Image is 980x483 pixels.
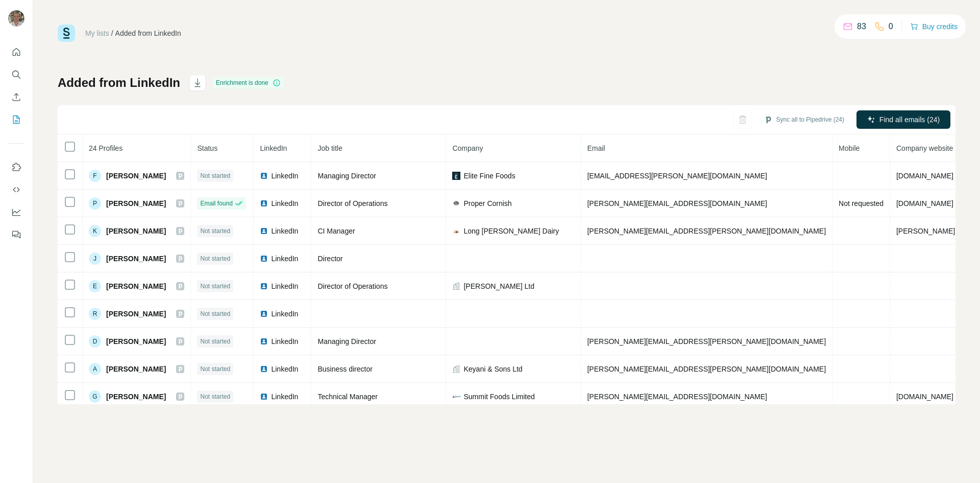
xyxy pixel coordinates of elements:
span: LinkedIn [271,254,298,264]
h1: Added from LinkedIn [58,75,180,91]
span: [PERSON_NAME] [106,364,166,374]
span: Find all emails (24) [879,114,940,125]
span: Technical Manager [317,393,378,401]
button: Use Surfe on LinkedIn [8,158,24,176]
img: LinkedIn logo [260,282,268,290]
span: LinkedIn [271,281,298,291]
a: My lists [85,29,109,37]
span: Email found [200,199,232,208]
span: Elite Fine Foods [463,171,515,181]
span: Long [PERSON_NAME] Dairy [463,226,559,236]
img: LinkedIn logo [260,365,268,373]
button: Sync all to Pipedrive (24) [757,112,851,127]
span: LinkedIn [271,392,298,402]
span: Company [452,144,483,152]
span: [PERSON_NAME][EMAIL_ADDRESS][PERSON_NAME][DOMAIN_NAME] [587,337,826,346]
button: Enrich CSV [8,88,24,106]
span: Keyani & Sons Ltd [463,364,522,374]
span: Job title [317,144,342,152]
span: [PERSON_NAME] [106,171,166,181]
div: P [89,197,101,210]
span: [PERSON_NAME] [106,281,166,291]
p: 0 [889,20,893,33]
button: Buy credits [910,19,958,34]
span: Managing Director [317,337,376,346]
div: D [89,335,101,348]
span: [PERSON_NAME] [106,226,166,236]
span: Status [197,144,217,152]
img: company-logo [452,172,460,180]
span: [PERSON_NAME][EMAIL_ADDRESS][PERSON_NAME][DOMAIN_NAME] [587,365,826,373]
span: LinkedIn [271,309,298,319]
button: My lists [8,110,24,129]
div: F [89,170,101,182]
div: R [89,308,101,320]
div: K [89,225,101,237]
span: Not started [200,392,230,401]
span: [DOMAIN_NAME] [896,393,953,401]
span: Mobile [839,144,860,152]
span: LinkedIn [271,336,298,347]
li: / [111,28,113,38]
img: LinkedIn logo [260,255,268,263]
span: Not started [200,226,230,236]
span: Director of Operations [317,199,387,208]
span: Email [587,144,605,152]
button: Feedback [8,225,24,244]
span: Summit Foods Limited [463,392,534,402]
span: [PERSON_NAME] [106,392,166,402]
span: Not started [200,364,230,374]
img: LinkedIn logo [260,172,268,180]
button: Find all emails (24) [856,110,950,129]
button: Dashboard [8,203,24,221]
span: LinkedIn [271,198,298,209]
span: Company website [896,144,953,152]
div: J [89,252,101,265]
span: [PERSON_NAME] [106,309,166,319]
span: CI Manager [317,227,355,235]
span: [DOMAIN_NAME] [896,172,953,180]
div: Enrichment is done [213,77,284,89]
span: Not started [200,309,230,318]
div: E [89,280,101,292]
img: LinkedIn logo [260,337,268,346]
img: company-logo [452,393,460,401]
span: [PERSON_NAME][EMAIL_ADDRESS][PERSON_NAME][DOMAIN_NAME] [587,227,826,235]
span: [PERSON_NAME] [106,198,166,209]
span: LinkedIn [271,364,298,374]
span: Proper Cornish [463,198,511,209]
span: 24 Profiles [89,144,122,152]
img: Avatar [8,10,24,27]
span: [PERSON_NAME] [106,336,166,347]
span: [PERSON_NAME][EMAIL_ADDRESS][DOMAIN_NAME] [587,199,767,208]
span: LinkedIn [271,226,298,236]
span: Not started [200,171,230,180]
button: Search [8,65,24,84]
span: [DOMAIN_NAME] [896,199,953,208]
button: Quick start [8,43,24,61]
span: Managing Director [317,172,376,180]
img: Surfe Logo [58,25,75,42]
img: company-logo [452,199,460,208]
span: Not started [200,337,230,346]
span: [PERSON_NAME] [106,254,166,264]
button: Use Surfe API [8,180,24,199]
span: Business director [317,365,372,373]
div: G [89,390,101,403]
span: Director of Operations [317,282,387,290]
p: 83 [857,20,866,33]
img: company-logo [452,227,460,235]
span: [PERSON_NAME] Ltd [463,281,534,291]
span: Not started [200,254,230,263]
span: LinkedIn [260,144,287,152]
span: [PERSON_NAME][EMAIL_ADDRESS][DOMAIN_NAME] [587,393,767,401]
span: [EMAIL_ADDRESS][PERSON_NAME][DOMAIN_NAME] [587,172,767,180]
img: LinkedIn logo [260,393,268,401]
span: Not requested [839,199,884,208]
span: Director [317,255,342,263]
img: LinkedIn logo [260,199,268,208]
img: LinkedIn logo [260,227,268,235]
div: Added from LinkedIn [115,28,181,38]
img: LinkedIn logo [260,310,268,318]
div: A [89,363,101,375]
